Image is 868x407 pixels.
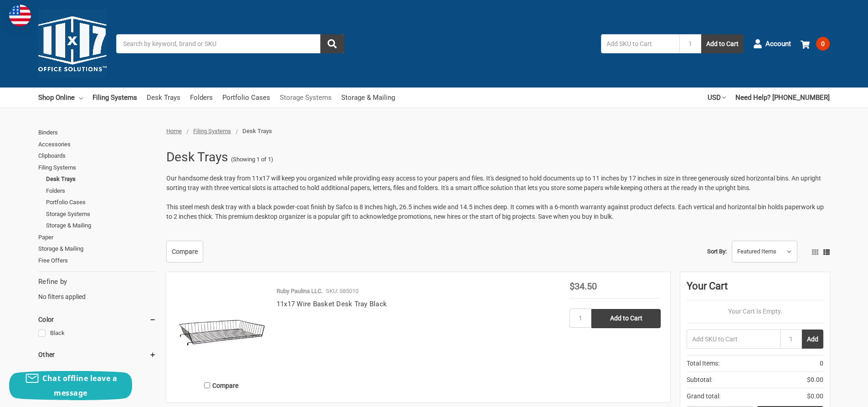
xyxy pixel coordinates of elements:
h5: Refine by [38,277,156,287]
input: Add SKU to Cart [687,330,780,349]
div: No filters applied [38,277,156,301]
label: Sort By: [707,245,727,258]
iframe: Google Customer Reviews [793,382,868,407]
input: Compare [204,382,210,388]
a: 11x17 Wire Basket Desk Tray Black [277,300,387,308]
a: Desk Trays [46,173,156,185]
span: Our handsome desk tray from 11x17 will keep you organized while providing easy access to your pap... [166,175,821,191]
a: Shop Online [38,88,83,108]
a: Storage Systems [280,88,332,108]
button: Add [802,330,823,349]
a: Need Help? [PHONE_NUMBER] [735,88,830,108]
a: Desk Trays [147,88,180,108]
a: Home [166,128,182,134]
a: Filing Systems [92,88,137,108]
button: Add to Cart [701,34,744,53]
p: SKU: 585010 [326,287,359,296]
a: Compare [166,241,203,263]
button: Chat offline leave a message [9,371,132,400]
span: Account [765,39,791,49]
span: Grand total: [687,392,720,401]
a: Storage & Mailing [38,243,156,255]
a: Storage & Mailing [341,88,395,108]
label: Compare [176,378,267,393]
a: Folders [190,88,213,108]
a: Portfolio Cases [222,88,270,108]
span: Total Items: [687,359,719,368]
img: 11x17 Wire Basket Desk Tray Black [176,282,267,373]
a: Storage Systems [46,208,156,220]
p: Ruby Paulina LLC. [277,287,323,296]
a: Filing Systems [38,162,156,174]
input: Add to Cart [591,309,661,328]
a: Accessories [38,139,156,150]
a: Free Offers [38,255,156,267]
h1: Desk Trays [166,145,228,169]
a: 0 [801,32,830,56]
a: USD [708,88,726,108]
span: Desk Trays [242,128,272,134]
a: Filing Systems [193,128,231,134]
a: Black [38,327,156,340]
img: duty and tax information for United States [9,5,31,26]
input: Add SKU to Cart [601,34,679,53]
span: 0 [820,359,823,368]
a: Folders [46,185,156,197]
span: $0.00 [807,375,823,385]
a: Storage & Mailing [46,220,156,232]
a: Clipboards [38,150,156,162]
span: This steel mesh desk tray with a black powder-coat finish by Safco is 8 inches high, 26.5 inches ... [166,203,824,220]
img: 11x17.com [38,10,107,78]
a: Account [753,32,791,56]
span: 0 [816,37,830,51]
p: Your Cart Is Empty. [687,307,823,316]
span: Subtotal: [687,375,712,385]
span: Chat offline leave a message [42,373,117,398]
input: Search by keyword, brand or SKU [116,34,344,53]
a: Portfolio Cases [46,196,156,208]
span: (Showing 1 of 1) [231,155,273,164]
a: Binders [38,127,156,139]
span: $34.50 [570,281,597,292]
h5: Other [38,349,156,360]
div: Your Cart [687,278,823,300]
h5: Color [38,314,156,325]
a: Paper [38,232,156,243]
